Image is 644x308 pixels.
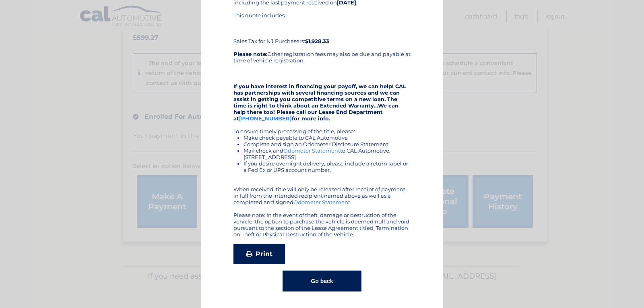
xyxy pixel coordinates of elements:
[239,115,292,122] a: [PHONE_NUMBER]
[244,160,411,173] li: If you desire overnight delivery, please include a return label or a Fed Ex or UPS account number.
[233,12,411,44] div: This quote includes: Sales Tax for NJ Purchasers:
[233,51,267,57] b: Please note:
[244,141,411,147] li: Complete and sign an Odometer Disclosure Statement
[244,147,411,160] li: Mail check and to CAL Automotive, [STREET_ADDRESS]
[233,83,406,122] strong: If you have interest in financing your payoff, we can help! CAL has partnerships with several fin...
[244,134,411,141] li: Make check payable to CAL Automotive
[283,147,340,154] a: Odometer Statement
[233,244,285,264] a: Print
[293,199,350,205] a: Odometer Statement
[283,271,361,291] button: Go back
[305,38,329,44] b: $1,928.33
